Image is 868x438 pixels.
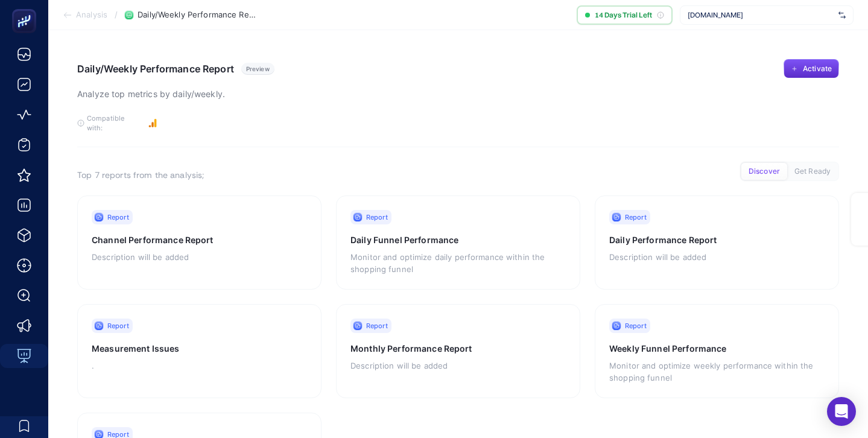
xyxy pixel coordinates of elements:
[138,10,258,20] span: Daily/Weekly Performance Report
[609,234,825,246] h3: Daily Performance Report
[609,343,825,355] h3: Weekly Funnel Performance
[609,251,825,263] p: Description will be added
[366,212,388,222] span: Report
[350,360,566,372] p: Description will be added
[77,63,234,75] h1: Daily/Weekly Performance Report
[784,59,839,78] button: Activate
[803,64,832,74] span: Activate
[336,195,580,290] a: ReportDaily Funnel PerformanceMonitor and optimize daily performance within the shopping funnel
[350,234,566,246] h3: Daily Funnel Performance
[827,397,856,426] div: Open Intercom Messenger
[625,321,647,331] span: Report
[77,195,322,290] a: ReportChannel Performance ReportDescription will be added
[77,87,274,101] p: Analyze top metrics by daily/weekly.
[107,321,129,331] span: Report
[76,10,107,20] span: Analysis
[749,167,780,176] span: Discover
[741,163,787,180] button: Discover
[77,304,322,398] a: ReportMeasurement Issues.
[688,10,834,20] span: [DOMAIN_NAME]
[350,343,566,355] h3: Monthly Performance Report
[838,9,846,21] img: svg%3e
[366,321,388,331] span: Report
[92,360,307,372] p: .
[107,212,129,222] span: Report
[246,65,270,72] span: Preview
[87,113,141,133] span: Compatible with:
[77,169,204,181] h3: Top 7 reports from the analysis;
[595,10,652,20] span: 14 Days Trial Left
[92,234,307,246] h3: Channel Performance Report
[794,167,831,176] span: Get Ready
[336,304,580,398] a: ReportMonthly Performance ReportDescription will be added
[625,212,647,222] span: Report
[350,251,566,275] p: Monitor and optimize daily performance within the shopping funnel
[115,10,118,19] span: /
[595,195,839,290] a: ReportDaily Performance ReportDescription will be added
[787,163,838,180] button: Get Ready
[595,304,839,398] a: ReportWeekly Funnel PerformanceMonitor and optimize weekly performance within the shopping funnel
[609,360,825,384] p: Monitor and optimize weekly performance within the shopping funnel
[92,343,307,355] h3: Measurement Issues
[92,251,307,263] p: Description will be added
